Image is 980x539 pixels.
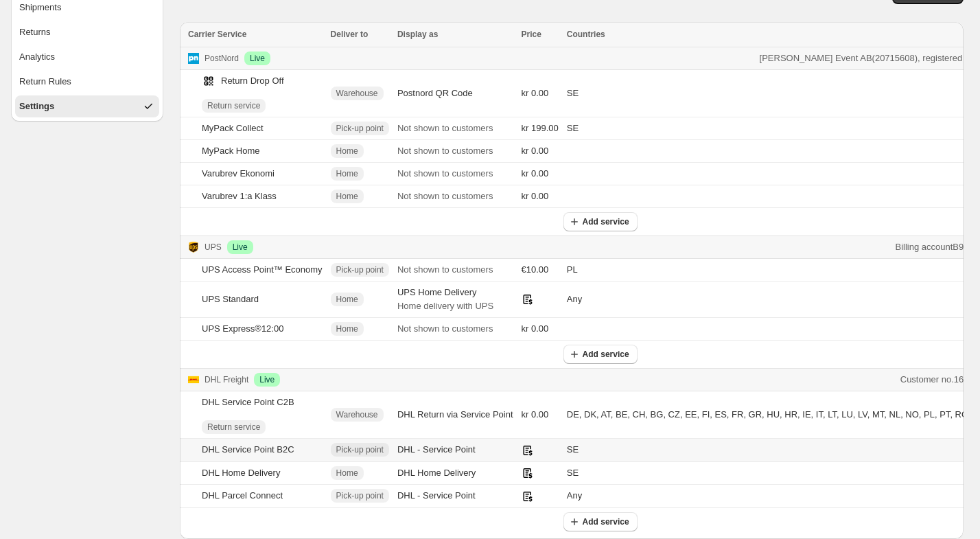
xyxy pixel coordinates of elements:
span: Price [522,30,541,39]
div: Return Drop Off [202,74,284,88]
span: Home [336,146,358,157]
p: Home delivery with UPS [397,299,513,313]
span: Pick-up point [336,264,384,275]
div: UPS Home Delivery [397,286,513,313]
span: Warehouse [336,88,378,99]
img: Logo [188,53,199,64]
span: Pick-up point [336,123,384,134]
div: Returns [19,25,51,39]
button: Add service [563,345,638,364]
span: kr 0.00 [522,190,549,203]
span: Home [336,323,358,334]
span: kr 0.00 [522,144,549,158]
img: Logo [188,242,199,253]
div: UPS Access Point™ Economy [202,263,323,277]
button: Returns [15,21,159,43]
span: Live [250,53,265,64]
span: kr 199.00 [522,122,559,135]
p: Not shown to customers [397,122,513,135]
div: Postnord QR Code [397,87,513,100]
span: Countries [567,30,605,39]
div: Settings [19,100,54,113]
p: PostNord [205,51,239,65]
p: Not shown to customers [397,263,513,277]
p: DHL Freight [205,373,248,387]
div: UPS Express®12:00 [202,322,283,336]
div: Return Rules [19,75,71,89]
span: Live [233,242,248,253]
button: Return Rules [15,71,159,93]
span: Add service [583,216,629,227]
p: Not shown to customers [397,144,513,158]
div: MyPack Home [202,144,260,158]
span: kr 0.00 [522,167,549,181]
p: Not shown to customers [397,322,513,336]
span: Carrier Service [188,30,246,39]
span: Home [336,468,358,479]
div: DHL Return via Service Point [397,408,513,422]
span: Home [336,294,358,305]
span: Deliver to [331,30,369,39]
div: UPS Standard [202,293,259,306]
span: Home [336,168,358,179]
span: Pick-up point [336,444,384,455]
button: Add service [563,212,638,231]
div: DHL Service Point C2B [202,395,294,409]
div: Varubrev Ekonomi [202,167,275,181]
img: Logo [188,374,199,385]
span: Return service [207,422,260,433]
button: Settings [15,95,159,117]
span: Add service [583,516,629,527]
div: Varubrev 1:a Klass [202,190,277,203]
div: DHL Home Delivery [202,466,280,480]
span: Display as [397,30,438,39]
span: Pick-up point [336,490,384,501]
span: Return service [207,100,260,111]
button: Analytics [15,46,159,68]
div: Analytics [19,50,55,64]
div: MyPack Collect [202,122,264,135]
span: €10.00 [522,263,549,277]
div: DHL - Service Point [397,443,513,457]
span: Add service [583,349,629,360]
span: Live [259,374,275,385]
span: kr 0.00 [522,87,549,100]
span: kr 0.00 [522,408,549,422]
span: Warehouse [336,409,378,420]
div: DHL Service Point B2C [202,443,294,457]
span: Any [567,294,582,304]
span: Home [336,191,358,202]
p: UPS [205,240,222,254]
div: DHL - Service Point [397,489,513,503]
div: Shipments [19,1,61,14]
span: kr 0.00 [522,322,549,336]
div: DHL Parcel Connect [202,489,283,503]
div: DHL Home Delivery [397,466,513,480]
p: Not shown to customers [397,167,513,181]
button: Add service [563,512,638,531]
span: Any [567,490,582,501]
p: Not shown to customers [397,190,513,203]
